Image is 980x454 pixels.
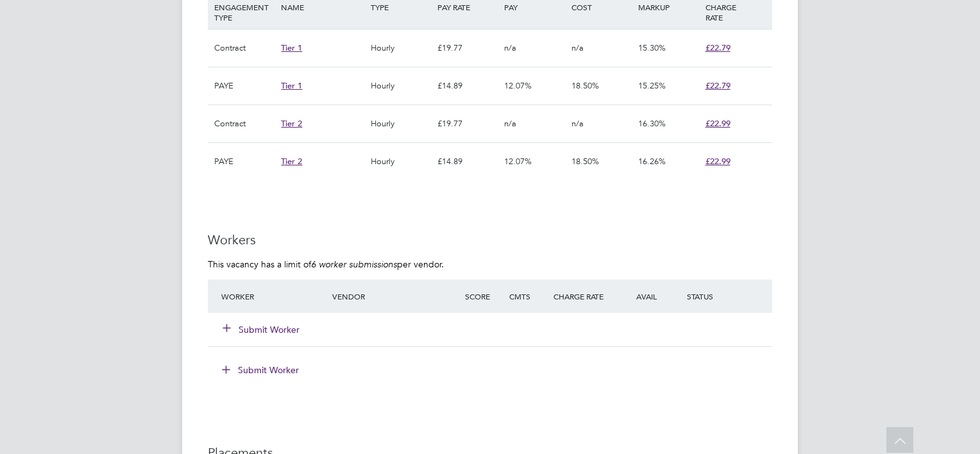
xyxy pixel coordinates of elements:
[705,156,731,167] span: £22.99
[211,105,278,142] div: Contract
[311,258,397,270] em: 6 worker submissions
[367,67,434,105] div: Hourly
[367,105,434,142] div: Hourly
[571,42,584,53] span: n/a
[504,156,532,167] span: 12.07%
[281,118,302,129] span: Tier 2
[281,42,302,53] span: Tier 1
[506,285,550,308] div: Cmts
[705,80,731,91] span: £22.79
[504,118,516,129] span: n/a
[434,29,501,67] div: £19.77
[367,29,434,67] div: Hourly
[329,285,462,308] div: Vendor
[617,285,684,308] div: Avail
[211,29,278,67] div: Contract
[213,360,309,380] button: Submit Worker
[571,156,599,167] span: 18.50%
[638,118,666,129] span: 16.30%
[638,42,666,53] span: 15.30%
[504,42,516,53] span: n/a
[208,231,772,248] h3: Workers
[550,285,617,308] div: Charge Rate
[571,118,584,129] span: n/a
[571,80,599,91] span: 18.50%
[462,285,506,308] div: Score
[638,80,666,91] span: 15.25%
[211,67,278,105] div: PAYE
[434,143,501,180] div: £14.89
[684,285,772,308] div: Status
[434,67,501,105] div: £14.89
[223,323,300,336] button: Submit Worker
[208,258,772,270] p: This vacancy has a limit of per vendor.
[705,118,731,129] span: £22.99
[434,105,501,142] div: £19.77
[218,285,329,308] div: Worker
[211,143,278,180] div: PAYE
[504,80,532,91] span: 12.07%
[638,156,666,167] span: 16.26%
[281,80,302,91] span: Tier 1
[281,156,302,167] span: Tier 2
[367,143,434,180] div: Hourly
[705,42,731,53] span: £22.79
